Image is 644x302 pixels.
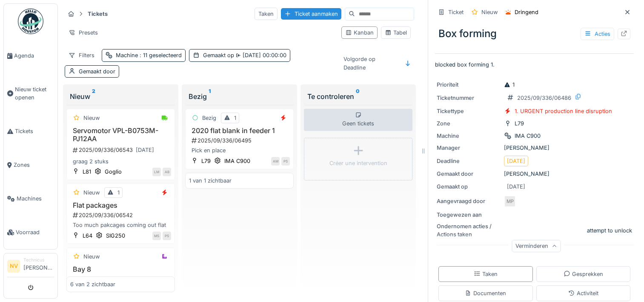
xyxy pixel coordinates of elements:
[234,114,236,122] div: 1
[106,232,125,240] div: SIG250
[116,51,182,59] div: Machine
[189,146,290,154] div: Pick en place
[437,211,501,219] div: Toegewezen aan
[189,91,290,102] div: Bezig
[4,148,57,182] a: Zones
[437,183,501,191] div: Gemaakt op
[15,85,54,102] span: Nieuw ticket openen
[437,132,501,140] div: Machine
[481,8,498,16] div: Nieuw
[517,94,571,102] div: 2025/09/336/06486
[79,67,115,75] div: Gemaakt door
[189,177,232,185] div: 1 van 1 zichtbaar
[70,91,172,102] div: Nieuw
[23,257,54,263] div: Technicus
[512,240,561,253] div: Verminderen
[587,226,632,235] div: attempt to unlock
[189,127,290,135] h3: 2020 flat blank in feeder 1
[504,195,516,207] div: MP
[70,221,171,229] div: Too much pakcages coming out flat
[15,127,54,135] span: Tickets
[448,8,464,16] div: Ticket
[515,8,538,16] div: Dringend
[7,257,54,277] a: NV Technicus[PERSON_NAME]
[437,222,501,238] div: Ondernomen acties / Actions taken
[437,197,501,205] div: Aangevraagd door
[385,29,407,37] div: Tabel
[4,39,57,73] a: Agenda
[437,144,632,152] div: [PERSON_NAME]
[224,157,250,165] div: IMA C900
[307,91,409,102] div: Te controleren
[72,145,171,155] div: 2025/09/336/06543
[281,8,341,20] div: Ticket aanmaken
[564,270,603,278] div: Gesprekken
[515,107,612,115] div: 1. URGENT production line disruption
[70,127,171,143] h3: Servomotor VPL-B0753M-PJ12AA
[152,232,161,240] div: MS
[340,53,400,73] div: Volgorde op Deadline
[4,114,57,148] a: Tickets
[83,189,100,197] div: Nieuw
[281,157,290,166] div: PS
[138,52,182,58] span: : 11 geselecteerd
[23,257,54,275] li: [PERSON_NAME]
[163,232,171,240] div: PS
[70,265,171,273] h3: Bay 8
[474,270,498,278] div: Taken
[70,201,171,209] h3: Flat packages
[14,161,54,169] span: Zones
[72,275,171,283] div: 2025/09/336/06541
[84,10,111,18] strong: Tickets
[345,29,374,37] div: Kanban
[14,52,54,60] span: Agenda
[568,289,598,297] div: Activiteit
[16,228,54,236] span: Voorraad
[437,81,501,89] div: Prioriteit
[581,28,614,40] div: Acties
[356,91,360,102] sup: 0
[507,183,525,191] div: [DATE]
[70,157,171,166] div: graag 2 stuks
[4,182,57,215] a: Machines
[435,61,634,69] p: blocked box forming 1.
[163,168,171,176] div: AB
[435,23,634,45] div: Box forming
[4,215,57,249] a: Voorraad
[203,51,286,59] div: Gemaakt op
[437,144,501,152] div: Manager
[65,49,98,61] div: Filters
[65,26,102,39] div: Presets
[117,189,120,197] div: 1
[437,157,501,165] div: Deadline
[437,107,501,115] div: Tickettype
[191,136,290,145] div: 2025/09/336/06495
[70,281,115,289] div: 6 van 2 zichtbaar
[83,232,92,240] div: L64
[83,168,91,176] div: L81
[234,52,286,58] span: [DATE] 00:00:00
[201,157,211,165] div: L79
[83,114,100,122] div: Nieuw
[152,168,161,176] div: LM
[437,119,501,128] div: Zone
[437,170,501,178] div: Gemaakt door
[209,91,211,102] sup: 1
[7,260,20,273] li: NV
[4,73,57,114] a: Nieuw ticket openen
[271,157,280,166] div: AM
[504,81,515,89] div: 1
[515,132,541,140] div: IMA C900
[304,109,412,131] div: Geen tickets
[329,159,387,167] div: Créer une intervention
[437,170,632,178] div: [PERSON_NAME]
[92,91,95,102] sup: 2
[515,119,524,128] div: L79
[105,168,122,176] div: Goglio
[18,9,43,34] img: Badge_color-CXgf-gQk.svg
[83,253,100,261] div: Nieuw
[202,114,216,122] div: Bezig
[17,195,54,203] span: Machines
[255,8,278,20] div: Taken
[465,289,506,297] div: Documenten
